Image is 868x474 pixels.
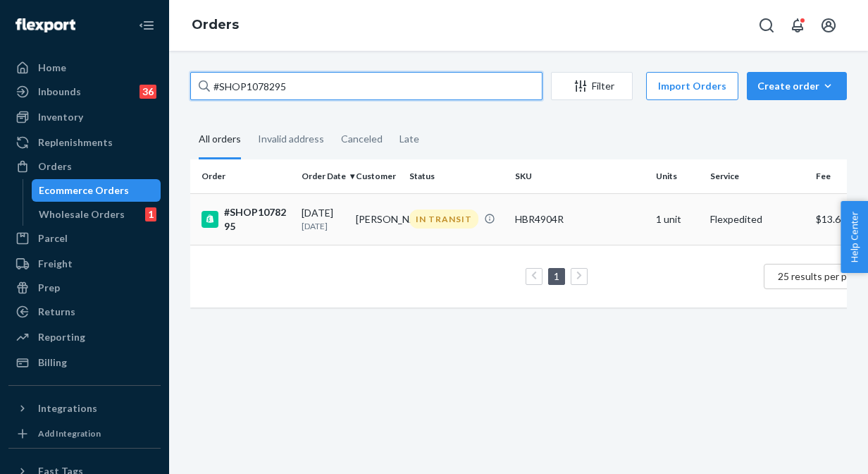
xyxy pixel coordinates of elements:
[747,72,847,100] button: Create order
[8,80,161,103] a: Inbounds36
[192,17,239,32] a: Orders
[258,121,324,157] div: Invalid address
[132,11,161,39] button: Close Navigation
[8,56,161,79] a: Home
[341,121,383,157] div: Canceled
[38,427,101,439] div: Add Integration
[8,227,161,250] a: Parcel
[38,401,97,415] div: Integrations
[752,11,781,39] button: Open Search Box
[757,79,836,93] div: Create order
[38,281,60,295] div: Prep
[515,212,645,226] div: HBR4904R
[8,326,161,348] a: Reporting
[8,131,161,154] a: Replenishments
[296,159,350,193] th: Order Date
[38,61,66,75] div: Home
[350,193,404,245] td: [PERSON_NAME]
[783,11,812,39] button: Open notifications
[814,11,843,39] button: Open account menu
[201,205,290,233] div: #SHOP1078295
[38,85,81,99] div: Inbounds
[38,135,113,150] div: Replenishments
[139,85,156,99] div: 36
[841,201,868,273] button: Help Center
[8,106,161,128] a: Inventory
[302,206,345,232] div: [DATE]
[8,397,161,420] button: Integrations
[145,207,156,221] div: 1
[38,355,67,370] div: Billing
[190,72,542,100] input: Search orders
[650,159,705,193] th: Units
[302,220,345,232] p: [DATE]
[39,207,125,221] div: Wholesale Orders
[509,159,650,193] th: SKU
[551,72,633,100] button: Filter
[199,121,241,159] div: All orders
[710,212,805,226] p: Flexpedited
[552,79,632,93] div: Filter
[38,110,83,124] div: Inventory
[705,159,810,193] th: Service
[38,231,68,245] div: Parcel
[38,257,73,271] div: Freight
[8,253,161,275] a: Freight
[650,193,705,245] td: 1 unit
[190,159,296,193] th: Order
[32,179,161,202] a: Ecommerce Orders
[8,276,161,299] a: Prep
[8,155,161,178] a: Orders
[551,270,562,282] a: Page 1 is your current page
[38,330,85,344] div: Reporting
[399,121,419,157] div: Late
[8,425,161,442] a: Add Integration
[38,159,72,174] div: Orders
[180,5,250,46] ol: breadcrumbs
[38,305,75,319] div: Returns
[39,183,129,197] div: Ecommerce Orders
[646,72,738,100] button: Import Orders
[409,209,478,229] div: IN TRANSIT
[404,159,509,193] th: Status
[15,18,75,32] img: Flexport logo
[356,170,399,182] div: Customer
[778,270,863,282] span: 25 results per page
[32,203,161,226] a: Wholesale Orders1
[8,300,161,323] a: Returns
[8,351,161,374] a: Billing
